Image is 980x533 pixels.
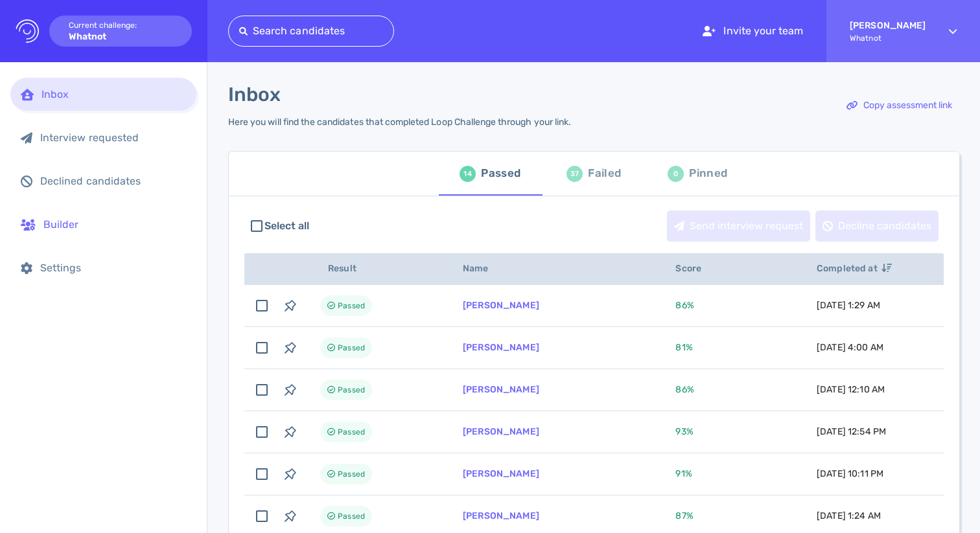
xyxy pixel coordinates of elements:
[40,131,186,144] div: Interview requested
[817,342,883,353] span: [DATE] 4:00 AM
[460,166,476,182] div: 14
[817,426,886,437] span: [DATE] 12:54 PM
[840,91,959,120] div: Copy assessment link
[675,426,693,437] span: 93 %
[338,466,365,482] span: Passed
[817,468,883,479] span: [DATE] 10:11 PM
[43,218,186,231] div: Builder
[40,175,186,187] div: Declined candidates
[228,117,571,128] div: Here you will find the candidates that completed Loop Challenge through your link.
[264,218,310,234] span: Select all
[338,508,365,524] span: Passed
[668,166,684,182] div: 0
[817,263,892,274] span: Completed at
[228,83,281,106] h1: Inbox
[675,510,693,521] span: 87 %
[40,262,186,274] div: Settings
[481,164,520,183] div: Passed
[850,20,926,31] strong: [PERSON_NAME]
[675,468,692,479] span: 91 %
[305,253,447,285] th: Result
[817,384,885,395] span: [DATE] 12:10 AM
[463,300,539,311] a: [PERSON_NAME]
[463,342,539,353] a: [PERSON_NAME]
[338,424,365,440] span: Passed
[839,90,959,121] button: Copy assessment link
[667,210,810,242] button: Send interview request
[689,164,727,183] div: Pinned
[338,340,365,356] span: Passed
[816,211,938,241] div: Decline candidates
[338,298,365,313] span: Passed
[463,384,539,395] a: [PERSON_NAME]
[463,263,503,274] span: Name
[675,300,694,311] span: 86 %
[463,426,539,437] a: [PERSON_NAME]
[675,263,716,274] span: Score
[815,210,939,242] button: Decline candidates
[566,166,583,182] div: 37
[338,382,365,398] span: Passed
[850,34,926,43] span: Whatnot
[675,384,694,395] span: 86 %
[463,468,539,479] a: [PERSON_NAME]
[588,164,621,183] div: Failed
[675,342,692,353] span: 81 %
[668,211,810,241] div: Send interview request
[463,510,539,521] a: [PERSON_NAME]
[41,88,186,100] div: Inbox
[817,510,881,521] span: [DATE] 1:24 AM
[817,300,880,311] span: [DATE] 1:29 AM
